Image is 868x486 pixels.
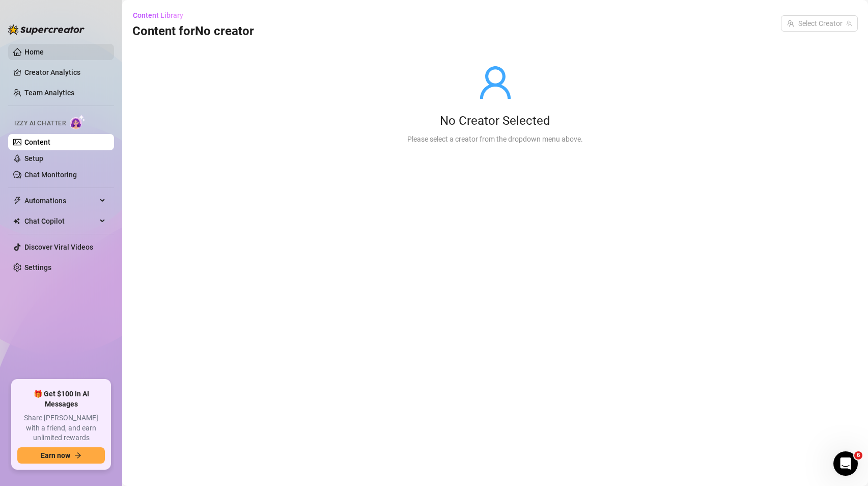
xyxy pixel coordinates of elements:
img: AI Chatter [70,115,86,129]
a: Settings [24,263,51,272]
a: Team Analytics [24,89,74,97]
a: Home [24,48,44,56]
span: arrow-right [74,452,81,459]
span: 6 [854,451,862,460]
span: Share [PERSON_NAME] with a friend, and earn unlimited rewards [17,413,105,443]
span: 🎁 Get $100 in AI Messages [17,389,105,409]
div: Please select a creator from the dropdown menu above. [407,133,583,145]
button: Earn nowarrow-right [17,447,105,464]
span: Izzy AI Chatter [14,119,66,128]
span: Automations [24,193,97,209]
div: No Creator Selected [407,113,583,129]
a: Setup [24,154,43,163]
span: Content Library [133,11,183,19]
img: logo-BBDzfeDw.svg [8,24,85,35]
span: Chat Copilot [24,213,97,229]
a: Chat Monitoring [24,171,77,179]
a: Creator Analytics [24,64,106,80]
span: Earn now [41,451,70,460]
span: user [477,64,514,101]
a: Content [24,138,50,146]
iframe: Intercom live chat [833,451,858,476]
span: thunderbolt [13,197,21,205]
img: Chat Copilot [13,218,20,225]
a: Discover Viral Videos [24,243,93,251]
button: Content Library [132,7,191,23]
span: team [846,20,852,26]
h3: Content for No creator [132,23,254,40]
